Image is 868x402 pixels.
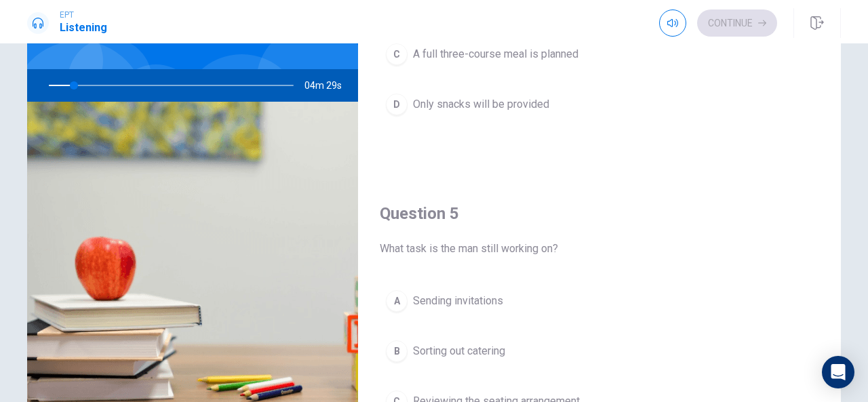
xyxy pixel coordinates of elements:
[386,94,408,115] div: D
[413,293,503,309] span: Sending invitations
[386,290,408,312] div: A
[380,37,819,71] button: CA full three-course meal is planned
[60,10,107,20] span: EPT
[380,241,819,257] span: What task is the man still working on?
[380,284,819,318] button: ASending invitations
[380,203,819,224] h4: Question 5
[413,343,505,359] span: Sorting out catering
[60,20,107,36] h1: Listening
[386,43,408,65] div: C
[304,69,353,102] span: 04m 29s
[380,334,819,368] button: BSorting out catering
[822,356,854,388] div: Open Intercom Messenger
[413,96,549,113] span: Only snacks will be provided
[386,340,408,362] div: B
[380,87,819,121] button: DOnly snacks will be provided
[413,46,578,62] span: A full three-course meal is planned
